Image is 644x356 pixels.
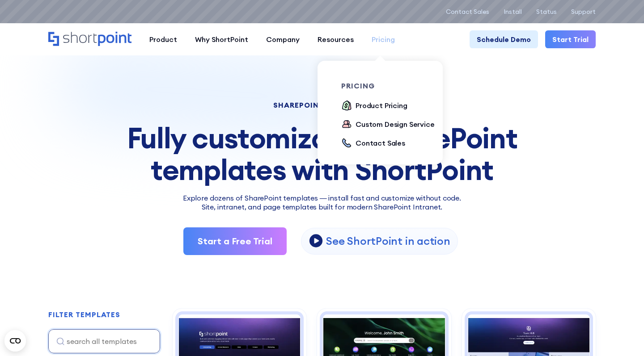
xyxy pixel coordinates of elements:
a: Contact Sales [341,138,405,149]
h1: SHAREPOINT TEMPLATES [48,102,596,108]
a: Custom Design Service [341,119,435,130]
div: Product Pricing [356,100,407,111]
a: Schedule Demo [470,30,538,48]
a: Product [140,30,186,48]
a: Resources [309,30,363,48]
a: open lightbox [301,228,458,255]
a: Company [257,30,309,48]
p: See ShortPoint in action [326,234,450,248]
div: pricing [341,82,441,89]
div: Fully customizable SharePoint templates with ShortPoint [48,122,596,185]
div: Contact Sales [356,138,405,148]
div: Resources [318,34,354,45]
div: Custom Design Service [356,119,435,130]
a: Start a Free Trial [183,227,287,255]
div: Pricing [372,34,395,45]
a: Why ShortPoint [186,30,257,48]
a: Contact Sales [446,8,489,15]
p: Explore dozens of SharePoint templates — install fast and customize without code. [48,193,596,203]
a: Start Trial [545,30,596,48]
a: Status [536,8,557,15]
div: Product [149,34,177,45]
div: FILTER TEMPLATES [48,311,120,318]
iframe: Chat Widget [483,252,644,356]
a: Home [48,32,131,47]
div: Company [266,34,300,45]
button: Open CMP widget [4,330,26,352]
a: Pricing [363,30,404,48]
a: Product Pricing [341,100,407,112]
div: Why ShortPoint [195,34,248,45]
a: Support [571,8,596,15]
h2: Site, intranet, and page templates built for modern SharePoint Intranet. [48,203,596,211]
a: Install [504,8,522,15]
input: search all templates [48,329,160,353]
